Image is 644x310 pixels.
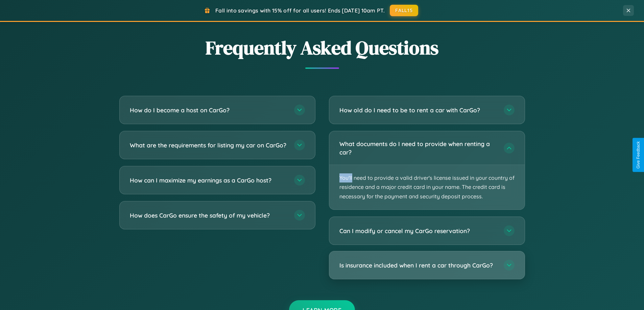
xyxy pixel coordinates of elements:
[636,141,641,169] div: Give Feedback
[215,7,385,14] span: Fall into savings with 15% off for all users! Ends [DATE] 10am PT.
[390,5,418,16] button: FALL15
[130,176,287,185] h3: How can I maximize my earnings as a CarGo host?
[130,141,287,149] h3: What are the requirements for listing my car on CarGo?
[339,106,497,114] h3: How old do I need to be to rent a car with CarGo?
[119,35,525,61] h2: Frequently Asked Questions
[339,227,497,235] h3: Can I modify or cancel my CarGo reservation?
[339,140,497,156] h3: What documents do I need to provide when renting a car?
[339,261,497,270] h3: Is insurance included when I rent a car through CarGo?
[130,106,287,114] h3: How do I become a host on CarGo?
[329,165,525,209] p: You'll need to provide a valid driver's license issued in your country of residence and a major c...
[130,211,287,220] h3: How does CarGo ensure the safety of my vehicle?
